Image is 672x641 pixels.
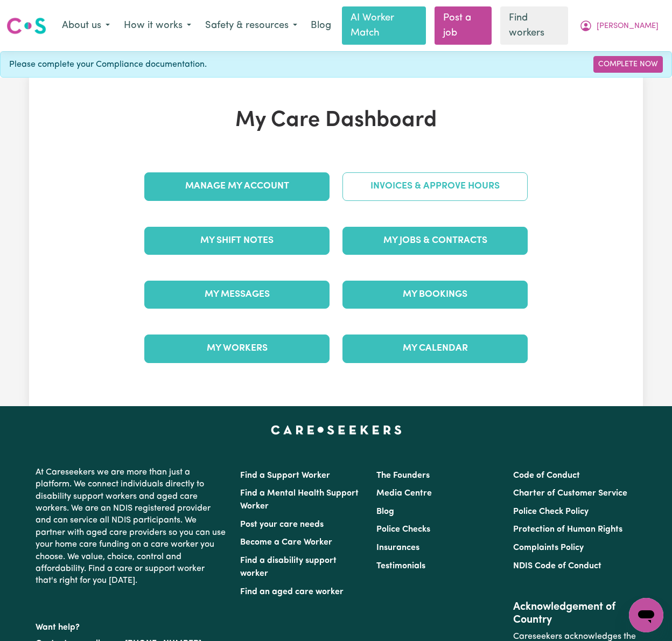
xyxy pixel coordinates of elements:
a: My Jobs & Contracts [342,227,528,255]
button: How it works [117,15,198,37]
a: Complaints Policy [513,544,584,552]
a: Careseekers home page [271,426,402,434]
span: [PERSON_NAME] [597,20,659,32]
a: Become a Care Worker [240,538,332,547]
a: Manage My Account [144,172,330,200]
a: Careseekers logo [6,13,46,38]
a: Media Centre [376,489,432,498]
iframe: Button to launch messaging window [629,598,663,632]
a: Police Check Policy [513,507,589,516]
a: My Workers [144,335,330,363]
a: Protection of Human Rights [513,525,622,534]
a: Post a job [435,6,492,45]
a: Charter of Customer Service [513,489,627,498]
button: Safety & resources [198,15,304,37]
a: My Messages [144,281,330,309]
img: Careseekers logo [6,16,46,36]
button: About us [55,15,117,37]
a: Find workers [500,6,568,45]
a: AI Worker Match [342,6,426,45]
a: My Calendar [342,335,528,363]
a: Blog [376,507,394,516]
a: The Founders [376,471,430,480]
a: Blog [304,14,338,38]
a: Find a disability support worker [240,556,337,578]
a: Find an aged care worker [240,588,344,596]
p: At Careseekers we are more than just a platform. We connect individuals directly to disability su... [36,462,227,591]
a: NDIS Code of Conduct [513,562,601,570]
h1: My Care Dashboard [138,108,534,134]
a: Post your care needs [240,520,324,529]
a: My Shift Notes [144,227,330,255]
a: Find a Support Worker [240,471,330,480]
a: Complete Now [593,56,663,73]
a: Code of Conduct [513,471,580,480]
a: Find a Mental Health Support Worker [240,489,359,511]
a: Invoices & Approve Hours [342,172,528,200]
h2: Acknowledgement of Country [513,601,636,626]
a: Police Checks [376,525,430,534]
a: My Bookings [342,281,528,309]
span: Please complete your Compliance documentation. [9,58,207,71]
a: Testimonials [376,562,425,570]
button: My Account [572,15,666,37]
p: Want help? [36,617,227,633]
a: Insurances [376,544,419,552]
